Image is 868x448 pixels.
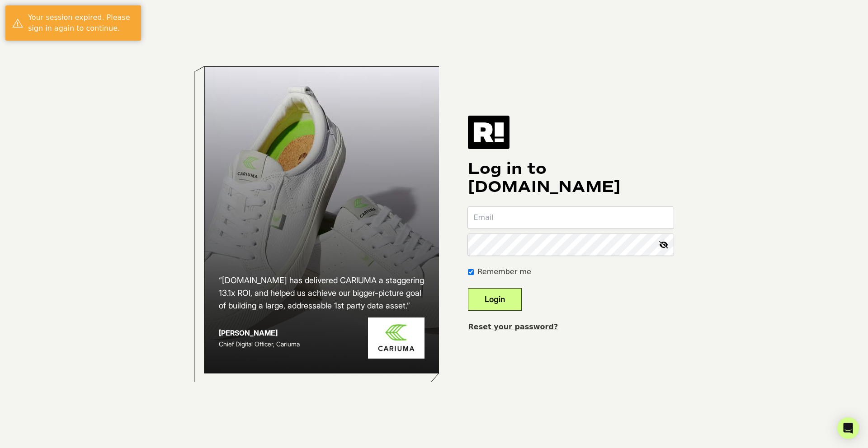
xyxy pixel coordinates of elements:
[28,12,134,34] div: Your session expired. Please sign in again to continue.
[219,328,278,337] strong: [PERSON_NAME]
[468,116,509,149] img: Retention.com
[368,317,425,359] img: Cariuma
[837,417,859,439] div: Open Intercom Messenger
[468,207,674,229] input: Email
[468,160,674,196] h1: Log in to [DOMAIN_NAME]
[468,322,558,331] a: Reset your password?
[468,288,522,311] button: Login
[219,340,300,348] span: Chief Digital Officer, Cariuma
[219,274,425,312] h2: “[DOMAIN_NAME] has delivered CARIUMA a staggering 13.1x ROI, and helped us achieve our bigger-pic...
[477,266,531,277] label: Remember me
